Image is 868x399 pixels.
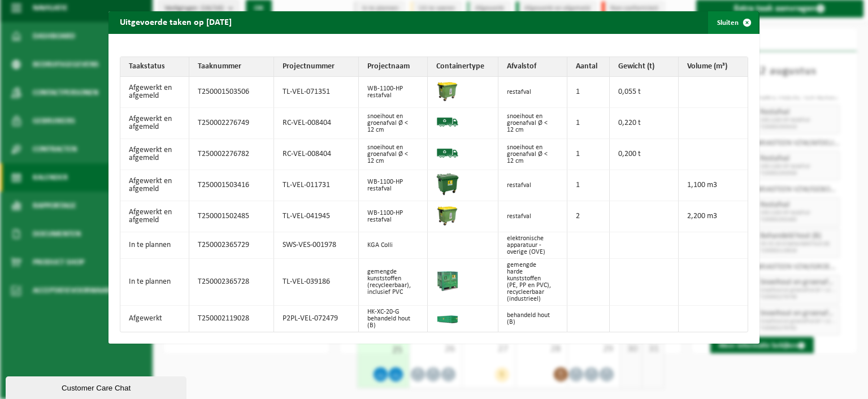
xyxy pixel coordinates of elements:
td: T250001503416 [189,170,274,201]
td: Afgewerkt [120,306,189,332]
td: restafval [498,170,567,201]
td: TL-VEL-071351 [274,77,359,108]
h2: Uitgevoerde taken op [DATE] [108,11,243,33]
td: T250001503506 [189,77,274,108]
td: Afgewerkt en afgemeld [120,108,189,139]
th: Taakstatus [120,57,189,77]
img: WB-1100-HPE-GN-50 [436,204,459,227]
th: Gewicht (t) [610,57,679,77]
td: P2PL-VEL-072479 [274,306,359,332]
td: gemengde kunststoffen (recycleerbaar), inclusief PVC [359,259,428,306]
td: elektronische apparatuur - overige (OVE) [498,232,567,259]
td: KGA Colli [359,232,428,259]
td: WB-1100-HP restafval [359,201,428,232]
th: Projectnaam [359,57,428,77]
td: 1 [567,139,610,170]
td: 2 [567,201,610,232]
td: T250001502485 [189,201,274,232]
td: SWS-VES-001978 [274,232,359,259]
td: In te plannen [120,232,189,259]
img: BL-SO-LV [436,111,459,133]
td: restafval [498,77,567,108]
td: gemengde harde kunststoffen (PE, PP en PVC), recycleerbaar (industrieel) [498,259,567,306]
th: Aantal [567,57,610,77]
td: Afgewerkt en afgemeld [120,77,189,108]
td: 0,055 t [610,77,679,108]
td: 2,200 m3 [679,201,748,232]
td: TL-VEL-039186 [274,259,359,306]
td: T250002276749 [189,108,274,139]
td: 1 [567,108,610,139]
td: snoeihout en groenafval Ø < 12 cm [498,139,567,170]
td: T250002119028 [189,306,274,332]
td: Afgewerkt en afgemeld [120,170,189,201]
th: Projectnummer [274,57,359,77]
td: snoeihout en groenafval Ø < 12 cm [359,139,428,170]
td: restafval [498,201,567,232]
img: WB-1100-HPE-GN-01 [436,173,459,196]
td: WB-1100-HP restafval [359,77,428,108]
td: 0,220 t [610,108,679,139]
img: PB-HB-1400-HPE-GN-01 [436,270,459,292]
td: TL-VEL-041945 [274,201,359,232]
td: In te plannen [120,259,189,306]
td: WB-1100-HP restafval [359,170,428,201]
td: RC-VEL-008404 [274,108,359,139]
td: 0,200 t [610,139,679,170]
td: Afgewerkt en afgemeld [120,201,189,232]
th: Afvalstof [498,57,567,77]
td: 1 [567,170,610,201]
td: T250002365729 [189,232,274,259]
td: T250002276782 [189,139,274,170]
img: BL-SO-LV [436,142,459,164]
td: TL-VEL-011731 [274,170,359,201]
iframe: chat widget [6,374,189,399]
td: HK-XC-20-G behandeld hout (B) [359,306,428,332]
th: Containertype [428,57,498,77]
td: 1 [567,77,610,108]
td: 1,100 m3 [679,170,748,201]
th: Volume (m³) [679,57,748,77]
td: RC-VEL-008404 [274,139,359,170]
img: HK-XC-20-GN-00 [436,312,459,323]
td: behandeld hout (B) [498,306,567,332]
button: Sluiten [708,11,758,34]
th: Taaknummer [189,57,274,77]
td: T250002365728 [189,259,274,306]
img: WB-1100-HPE-GN-50 [436,80,459,102]
td: snoeihout en groenafval Ø < 12 cm [359,108,428,139]
td: Afgewerkt en afgemeld [120,139,189,170]
td: snoeihout en groenafval Ø < 12 cm [498,108,567,139]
